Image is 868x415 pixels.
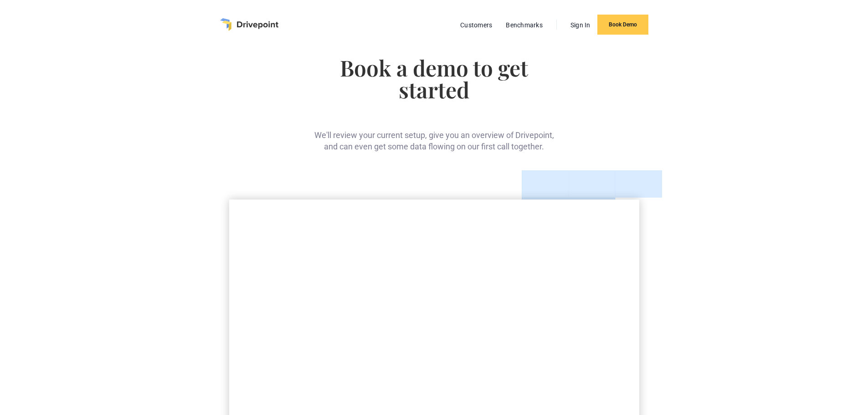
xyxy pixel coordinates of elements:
a: Customers [456,19,497,31]
a: home [220,18,278,31]
div: We'll review your current setup, give you an overview of Drivepoint, and can even get some data f... [312,115,556,152]
a: Book Demo [597,15,648,35]
h1: Book a demo to get started [312,56,556,100]
a: Sign In [566,19,595,31]
a: Benchmarks [501,19,547,31]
